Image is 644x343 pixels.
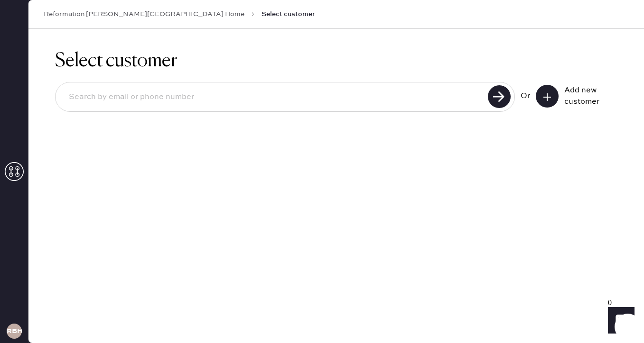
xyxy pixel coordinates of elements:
span: Select customer [261,9,315,19]
iframe: Front Chat [599,300,640,341]
h1: Select customer [55,50,617,72]
h3: RBHA [7,328,22,334]
input: Search by email or phone number [61,86,485,108]
div: Add new customer [564,85,612,108]
div: Or [521,90,530,102]
a: Reformation [PERSON_NAME][GEOGRAPHIC_DATA] Home [44,9,244,19]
